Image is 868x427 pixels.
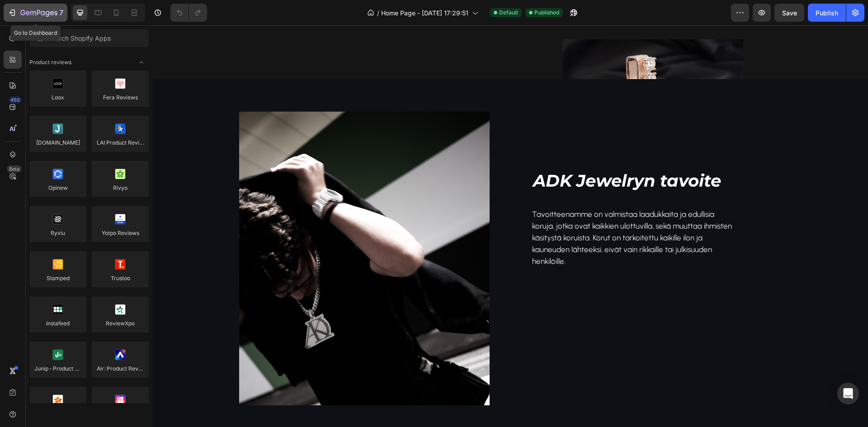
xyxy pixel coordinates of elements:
div: Open Intercom Messenger [837,383,859,404]
iframe: Design area [152,25,868,427]
span: Tavoitteenamme on valmistaa laadukkaita ja edullisia koruja, jotka ovat kaikkien ulottuvilla, sek... [380,184,580,241]
span: Product reviews [29,58,71,66]
span: Default [499,9,518,17]
p: 7 [59,7,63,18]
div: 450 [9,96,22,103]
button: Publish [808,4,846,22]
span: ADK Jewelryn tavoite [381,145,569,165]
div: Undo/Redo [170,4,207,22]
div: Publish [816,8,838,18]
span: / [377,8,379,18]
span: Home Page - [DATE] 17:29:51 [381,8,468,18]
button: 7 [4,4,67,22]
span: Save [782,9,797,17]
span: Toggle open [134,55,149,70]
button: Save [774,4,804,22]
span: Published [534,9,559,17]
input: Search Shopify Apps [29,29,149,47]
div: Beta [7,165,22,173]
